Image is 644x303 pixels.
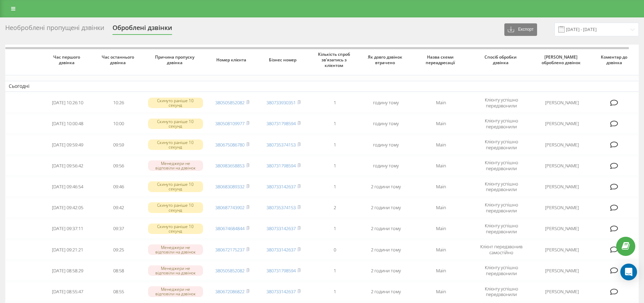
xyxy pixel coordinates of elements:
[42,177,93,196] td: [DATE] 09:46:54
[412,261,470,280] td: Main
[93,93,144,113] td: 10:26
[360,240,412,259] td: 2 години тому
[533,282,591,301] td: [PERSON_NAME]
[360,135,412,154] td: годину тому
[309,177,360,196] td: 1
[148,244,203,255] div: Менеджери не відповіли на дзвінок
[215,267,245,274] a: 380505852082
[148,265,203,276] div: Менеджери не відповіли на дзвінок
[533,135,591,154] td: [PERSON_NAME]
[412,156,470,175] td: Main
[148,181,203,192] div: Скинуто раніше 10 секунд
[93,156,144,175] td: 09:56
[412,135,470,154] td: Main
[476,54,526,65] span: Спосіб обробки дзвінка
[470,135,533,154] td: Клієнту успішно передзвонили
[266,225,296,232] a: 380733142637
[48,54,87,65] span: Час першого дзвінка
[212,57,252,63] span: Номер клієнта
[360,114,412,134] td: годину тому
[504,23,537,36] button: Експорт
[5,24,104,35] div: Необроблені пропущені дзвінки
[148,224,203,234] div: Скинуто раніше 10 секунд
[266,183,296,190] a: 380733142637
[360,177,412,196] td: 2 години тому
[42,135,93,154] td: [DATE] 09:59:49
[309,198,360,218] td: 2
[309,282,360,301] td: 1
[215,225,245,232] a: 380674684844
[533,261,591,280] td: [PERSON_NAME]
[533,156,591,175] td: [PERSON_NAME]
[93,282,144,301] td: 08:55
[266,204,296,211] a: 380735374153
[215,247,245,253] a: 380672175237
[418,54,464,65] span: Назва схеми переадресації
[215,288,245,295] a: 380672086822
[470,240,533,259] td: Клієнт передзвонив самостійно
[470,198,533,218] td: Клієнту успішно передзвонили
[215,183,245,190] a: 380683089332
[597,54,633,65] span: Коментар до дзвінка
[266,120,296,127] a: 380731798594
[309,93,360,113] td: 1
[309,219,360,238] td: 1
[5,81,639,91] td: Сьогодні
[412,93,470,113] td: Main
[533,93,591,113] td: [PERSON_NAME]
[93,198,144,218] td: 09:42
[215,204,245,211] a: 380687743902
[533,177,591,196] td: [PERSON_NAME]
[150,54,200,65] span: Причина пропуску дзвінка
[148,202,203,213] div: Скинуто раніше 10 секунд
[266,99,296,106] a: 380733930351
[360,156,412,175] td: годину тому
[93,240,144,259] td: 09:25
[412,219,470,238] td: Main
[148,119,203,129] div: Скинуто раніше 10 секунд
[470,282,533,301] td: Клієнту успішно передзвонили
[470,261,533,280] td: Клієнту успішно передзвонили
[148,160,203,171] div: Менеджери не відповіли на дзвінок
[620,264,637,280] div: Open Intercom Messenger
[42,93,93,113] td: [DATE] 10:26:10
[412,114,470,134] td: Main
[148,98,203,108] div: Скинуто раніше 10 секунд
[360,282,412,301] td: 2 години тому
[315,52,355,68] span: Кількість спроб зв'язатись з клієнтом
[309,135,360,154] td: 1
[360,219,412,238] td: 2 години тому
[470,177,533,196] td: Клієнту успішно передзвонили
[412,240,470,259] td: Main
[148,139,203,150] div: Скинуто раніше 10 секунд
[533,114,591,134] td: [PERSON_NAME]
[412,282,470,301] td: Main
[215,99,245,106] a: 380505852082
[42,156,93,175] td: [DATE] 09:56:42
[309,156,360,175] td: 1
[112,24,172,35] div: Оброблені дзвінки
[42,240,93,259] td: [DATE] 09:21:21
[99,54,139,65] span: Час останнього дзвінка
[42,219,93,238] td: [DATE] 09:37:11
[266,142,296,148] a: 380735374153
[93,219,144,238] td: 09:37
[412,198,470,218] td: Main
[148,286,203,297] div: Менеджери не відповіли на дзвінок
[360,261,412,280] td: 2 години тому
[266,162,296,169] a: 380731798594
[93,114,144,134] td: 10:00
[470,114,533,134] td: Клієнту успішно передзвонили
[215,162,245,169] a: 380983658853
[412,177,470,196] td: Main
[470,219,533,238] td: Клієнту успішно передзвонили
[309,114,360,134] td: 1
[266,247,296,253] a: 380733142637
[42,114,93,134] td: [DATE] 10:00:48
[42,198,93,218] td: [DATE] 09:42:05
[42,282,93,301] td: [DATE] 08:55:47
[93,135,144,154] td: 09:59
[533,240,591,259] td: [PERSON_NAME]
[93,261,144,280] td: 08:58
[533,219,591,238] td: [PERSON_NAME]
